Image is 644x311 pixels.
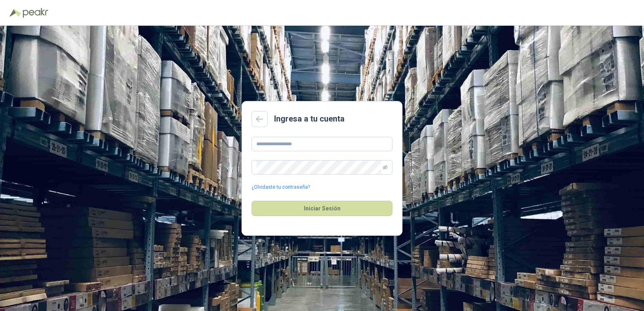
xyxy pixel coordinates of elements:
img: Logo [10,9,21,17]
button: Iniciar Sesión [252,201,392,216]
h2: Ingresa a tu cuenta [274,113,345,125]
span: eye-invisible [383,165,388,170]
img: Peakr [23,8,48,18]
a: ¿Olvidaste tu contraseña? [252,183,310,191]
